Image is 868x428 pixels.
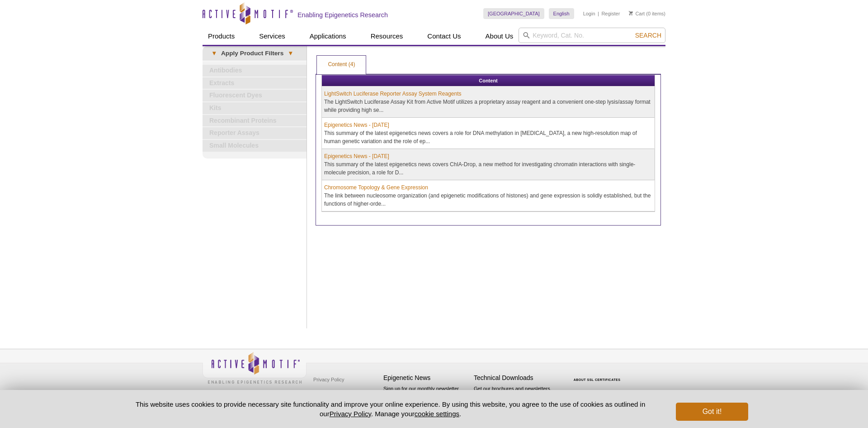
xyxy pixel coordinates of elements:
[629,8,665,19] li: (0 items)
[283,49,297,58] span: ▾
[480,28,519,45] a: About Us
[203,102,307,114] a: Kits
[324,121,389,129] a: Epigenetics News - [DATE]
[207,49,221,58] span: ▾
[317,56,366,74] a: Content (4)
[203,127,307,139] a: Reporter Assays
[415,410,459,418] button: cookie settings
[474,374,560,382] h4: Technical Downloads
[203,349,307,386] img: Active Motif,
[564,365,632,385] table: Click to Verify - This site chose Symantec SSL for secure e-commerce and confidential communicati...
[601,10,620,17] a: Register
[203,65,307,77] a: Antibodies
[474,385,560,408] p: Get our brochures and newsletters, or request them by mail.
[322,87,655,118] td: The LightSwitch Luciferase Assay Kit from Active Motif utilizes a proprietary assay reagent and a...
[519,28,665,43] input: Keyword, Cat. No.
[324,183,428,192] a: Chromosome Topology & Gene Expression
[297,11,388,19] h2: Enabling Epigenetics Research
[383,374,469,382] h4: Epigenetic News
[311,386,359,400] a: Terms & Conditions
[632,31,664,39] button: Search
[324,152,389,160] a: Epigenetics News - [DATE]
[549,8,574,19] a: English
[120,399,661,418] p: This website uses cookies to provide necessary site functionality and improve your online experie...
[583,10,595,17] a: Login
[422,28,466,45] a: Contact Us
[304,28,352,45] a: Applications
[629,10,645,17] a: Cart
[203,28,240,45] a: Products
[203,46,307,61] a: ▾Apply Product Filters▾
[322,180,655,212] td: The link between nucleosome organization (and epigenetic modifications of histones) and gene expr...
[203,90,307,101] a: Fluorescent Dyes
[483,8,544,19] a: [GEOGRAPHIC_DATA]
[322,149,655,180] td: This summary of the latest epigenetics news covers ChIA-Drop, a new method for investigating chro...
[311,373,346,386] a: Privacy Policy
[322,118,655,149] td: This summary of the latest epigenetics news covers a role for DNA methylation in [MEDICAL_DATA], ...
[330,410,371,418] a: Privacy Policy
[203,140,307,152] a: Small Molecules
[365,28,409,45] a: Resources
[383,385,469,416] p: Sign up for our monthly newsletter highlighting recent publications in the field of epigenetics.
[254,28,291,45] a: Services
[203,115,307,127] a: Recombinant Proteins
[322,75,655,87] th: Content
[629,11,633,15] img: Your Cart
[574,378,621,381] a: ABOUT SSL CERTIFICATES
[598,8,599,19] li: |
[324,90,461,98] a: LightSwitch Luciferase Reporter Assay System Reagents
[635,32,661,39] span: Search
[676,403,748,421] button: Got it!
[203,77,307,89] a: Extracts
